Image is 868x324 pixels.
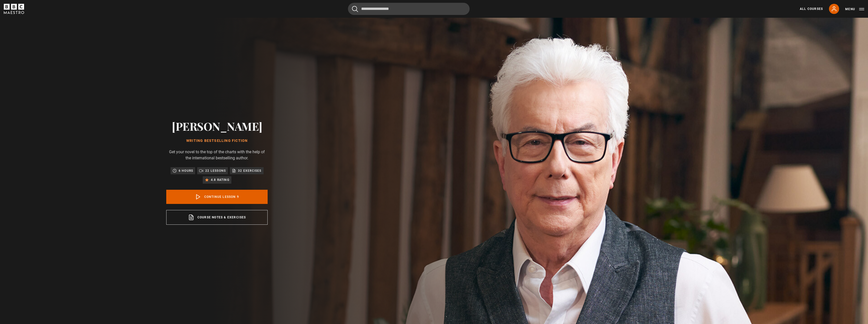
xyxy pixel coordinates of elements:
p: 4.8 rating [211,177,229,182]
p: Get your novel to the top of the charts with the help of the international bestselling author. [166,149,268,161]
svg: BBC Maestro [4,4,24,14]
a: Course notes & exercises [166,210,268,225]
a: All Courses [800,7,823,11]
h2: [PERSON_NAME] [166,120,268,132]
p: 32 exercises [238,168,261,173]
p: 22 lessons [205,168,226,173]
a: Continue lesson 9 [166,190,268,204]
input: Search [348,3,470,15]
h1: Writing Bestselling Fiction [166,139,268,143]
button: Toggle navigation [845,7,864,12]
button: Submit the search query [352,6,358,12]
p: 6 hours [179,168,193,173]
